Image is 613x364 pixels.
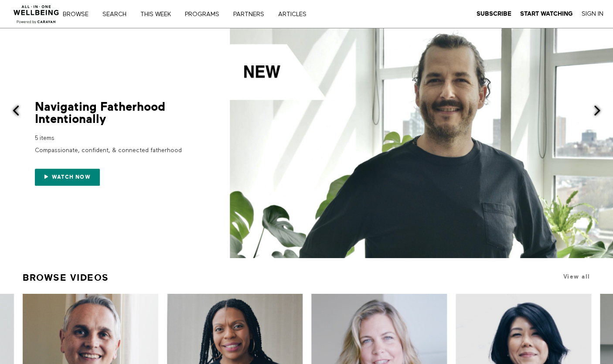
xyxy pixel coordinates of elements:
a: PARTNERS [230,11,273,17]
a: Search [99,11,136,17]
a: Sign In [582,10,603,18]
strong: Subscribe [477,10,511,17]
a: Start Watching [520,10,573,18]
a: Browse Videos [23,269,109,287]
nav: Primary [69,10,324,18]
strong: Start Watching [520,10,573,17]
a: Browse [60,11,98,17]
a: View all [563,273,590,280]
a: Subscribe [477,10,511,18]
a: THIS WEEK [137,11,180,17]
a: PROGRAMS [182,11,228,17]
a: ARTICLES [275,11,316,17]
